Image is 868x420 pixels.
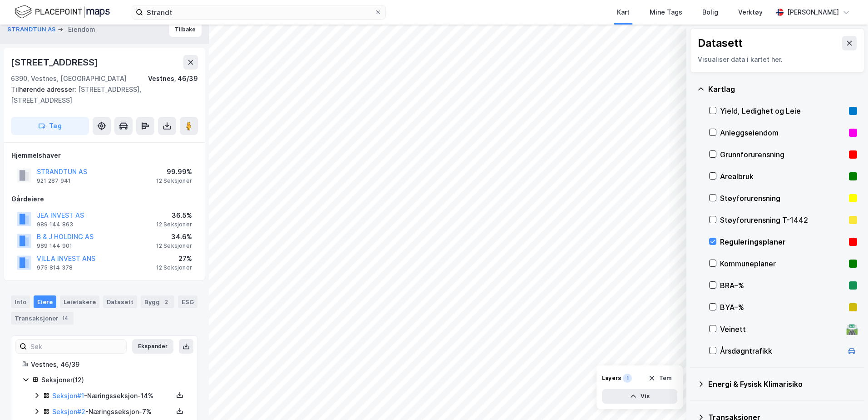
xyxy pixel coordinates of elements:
span: Tilhørende adresser: [11,85,78,93]
div: Bygg [141,295,174,308]
div: Årsdøgntrafikk [720,345,843,356]
div: Transaksjoner [11,312,74,325]
div: BYA–% [720,302,845,313]
div: Støyforurensning [720,193,845,204]
div: 921 287 941 [37,177,71,185]
div: Eiendom [68,24,95,35]
div: 989 144 863 [37,221,73,228]
div: 99.99% [156,166,192,177]
input: Søk [27,340,126,353]
div: 🛣️ [846,323,858,335]
div: Datasett [698,36,743,50]
div: 1 [623,374,632,383]
div: Visualiser data i kartet her. [698,54,857,65]
div: 12 Seksjoner [156,177,192,185]
a: Seksjon#1 [52,392,84,400]
div: 989 144 901 [37,242,72,250]
div: Reguleringsplaner [720,236,845,247]
div: Mine Tags [650,7,682,18]
div: - Næringsseksjon - 14% [52,390,173,401]
div: Verktøy [738,7,763,18]
div: 14 [60,314,70,323]
div: Vestnes, 46/39 [148,73,198,84]
div: Kartlag [708,84,857,95]
div: Yield, Ledighet og Leie [720,105,845,116]
div: Kontrollprogram for chat [823,376,868,420]
div: Veinett [720,324,843,335]
div: [STREET_ADDRESS], [STREET_ADDRESS] [11,84,191,106]
div: 12 Seksjoner [156,242,192,250]
div: Energi & Fysisk Klimarisiko [708,379,857,390]
img: logo.f888ab2527a4732fd821a326f86c7f29.svg [15,4,110,20]
div: Støyforurensning T-1442 [720,215,845,225]
div: Vestnes, 46/39 [31,359,187,370]
iframe: Chat Widget [823,376,868,420]
div: Gårdeiere [11,194,197,205]
button: Tøm [642,371,677,385]
div: [PERSON_NAME] [787,7,839,18]
div: Arealbruk [720,171,845,182]
button: Tag [11,117,89,135]
button: Vis [602,389,677,404]
div: 34.6% [156,231,192,242]
div: Seksjoner ( 12 ) [41,375,187,385]
div: Grunnforurensning [720,149,845,160]
button: Ekspander [132,339,173,354]
div: - Næringsseksjon - 7% [52,406,173,417]
div: 27% [156,253,192,264]
div: 12 Seksjoner [156,221,192,228]
div: Kommuneplaner [720,258,845,269]
div: BRA–% [720,280,845,291]
div: 6390, Vestnes, [GEOGRAPHIC_DATA] [11,73,127,84]
div: Hjemmelshaver [11,150,197,161]
button: STRANDTUN AS [7,25,58,34]
div: Layers [602,375,621,382]
div: [STREET_ADDRESS] [11,55,100,70]
div: Eiere [34,295,56,308]
div: Info [11,295,30,308]
button: Tilbake [169,22,202,37]
div: Bolig [702,7,718,18]
div: 975 814 378 [37,264,73,271]
div: ESG [178,295,197,308]
div: Kart [617,7,630,18]
div: 2 [162,297,171,306]
div: Anleggseiendom [720,127,845,138]
div: 36.5% [156,210,192,221]
div: Leietakere [60,295,99,308]
a: Seksjon#2 [52,408,85,415]
div: Datasett [103,295,137,308]
input: Søk på adresse, matrikkel, gårdeiere, leietakere eller personer [143,5,375,19]
div: 12 Seksjoner [156,264,192,271]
